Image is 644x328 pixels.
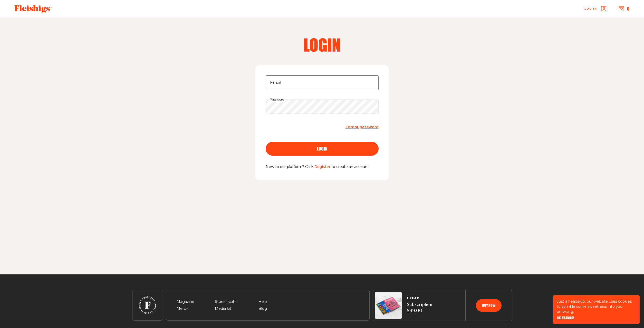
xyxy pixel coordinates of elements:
[482,304,495,307] span: Buy now
[317,146,328,151] span: login
[584,7,597,11] span: Log in
[407,297,432,300] span: 1 YEAR
[215,299,238,305] span: Store locator
[476,299,502,312] button: Buy now
[177,299,194,305] span: Magazine
[266,164,379,170] p: New to our platform? Click to create an account!
[345,124,379,131] a: Forgot password
[258,306,267,312] span: Blog
[215,299,238,304] a: Store locator
[619,6,630,12] button: 0
[375,292,402,319] img: Magazines image
[557,299,636,314] p: Just a heads-up: our website uses cookies to sprinkle some sweetness into your browsing.
[258,306,267,311] a: Blog
[266,142,379,156] button: login
[557,316,574,320] button: OK, THANKS!
[177,306,188,312] span: Merch
[258,299,267,305] span: Help
[269,97,285,102] label: Password
[215,306,231,311] a: Media kit
[258,299,267,304] a: Help
[314,164,330,169] a: Register
[266,75,379,90] input: Email
[266,100,379,114] input: Password
[345,125,379,129] span: Forgot password
[584,6,606,11] a: Log in
[215,306,231,312] span: Media kit
[177,299,194,304] a: Magazine
[256,36,388,53] h2: Login
[407,302,432,314] span: Subscription $99.00
[177,306,188,311] a: Merch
